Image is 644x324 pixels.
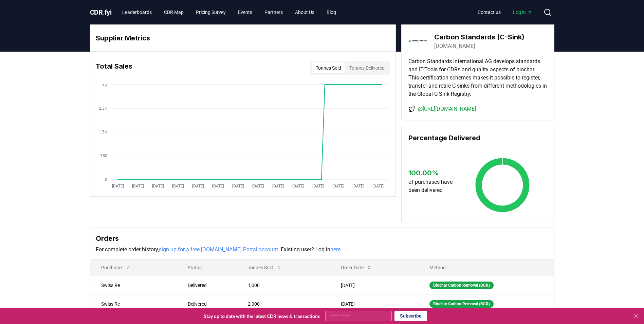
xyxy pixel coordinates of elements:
td: [DATE] [330,276,419,294]
div: Delivered [188,301,232,307]
button: Tonnes Sold [242,261,287,274]
tspan: [DATE] [292,184,304,188]
span: CDR fyi [90,8,112,16]
h3: Carbon Standards (C-Sink) [434,32,525,42]
tspan: [DATE] [152,184,164,188]
tspan: [DATE] [132,184,144,188]
a: Contact us [472,6,506,18]
h3: Orders [96,233,549,244]
a: Log in [508,6,538,18]
a: Pricing Survey [190,6,231,18]
button: Order Date [335,261,377,274]
a: Events [233,6,258,18]
tspan: [DATE] [332,184,344,188]
h3: Supplier Metrics [96,33,390,43]
tspan: [DATE] [212,184,224,188]
nav: Main [117,6,342,18]
a: @[URL][DOMAIN_NAME] [418,105,476,113]
tspan: 3K [102,84,107,88]
td: Swiss Re [90,294,177,313]
tspan: 2.3K [99,106,107,111]
tspan: [DATE] [112,184,124,188]
tspan: [DATE] [312,184,324,188]
p: For complete order history, . Existing user? Log in . [96,246,549,254]
a: here [330,246,341,253]
a: About Us [290,6,320,18]
span: Log in [513,9,533,16]
div: Biochar Carbon Removal (BCR) [429,282,494,289]
a: Leaderboards [117,6,157,18]
tspan: [DATE] [192,184,204,188]
tspan: [DATE] [232,184,244,188]
p: Method [424,264,549,271]
tspan: [DATE] [272,184,284,188]
tspan: [DATE] [352,184,364,188]
tspan: [DATE] [372,184,384,188]
a: CDR.fyi [90,7,112,17]
tspan: [DATE] [252,184,264,188]
tspan: 1.5K [99,130,107,134]
span: . [103,8,105,16]
a: Partners [259,6,288,18]
td: [DATE] [330,294,419,313]
button: Purchaser [96,261,136,274]
a: [DOMAIN_NAME] [434,42,475,50]
td: 1,000 [237,276,330,294]
div: Biochar Carbon Removal (BCR) [429,300,494,308]
button: Tonnes Delivered [345,62,389,73]
p: of purchases have been delivered [408,178,459,194]
tspan: 750 [100,154,107,158]
h3: Total Sales [96,61,132,75]
img: Carbon Standards (C-Sink)-logo [408,32,427,51]
h3: 100.00 % [408,168,459,178]
p: Status [182,264,232,271]
button: Tonnes Sold [312,62,345,73]
tspan: 0 [105,177,107,182]
td: 2,000 [237,294,330,313]
a: sign up for a free [DOMAIN_NAME] Portal account [159,246,278,253]
a: CDR Map [159,6,189,18]
h3: Percentage Delivered [408,133,547,143]
div: Delivered [188,282,232,289]
tspan: [DATE] [172,184,184,188]
p: Carbon Standards International AG develops standards and IT-Tools for CDRs and quality aspects of... [408,57,547,98]
a: Blog [321,6,342,18]
nav: Main [472,6,538,18]
td: Swiss Re [90,276,177,294]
